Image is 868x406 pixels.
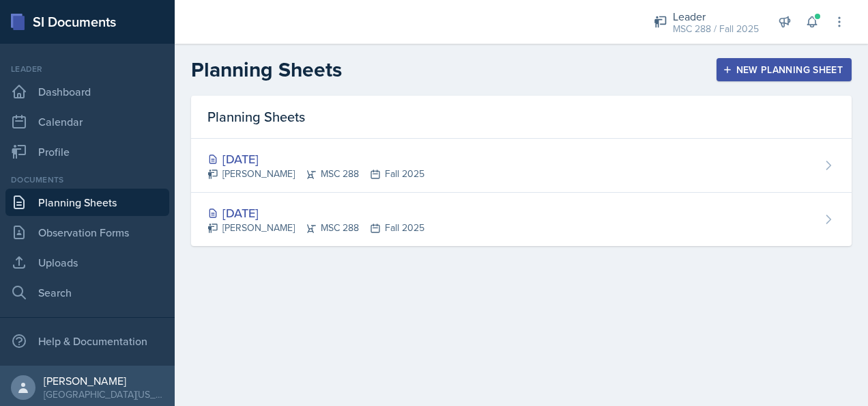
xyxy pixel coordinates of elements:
[717,58,852,81] button: New Planning Sheet
[207,221,424,235] div: [PERSON_NAME] MSC 288 Fall 2025
[5,327,169,355] div: Help & Documentation
[725,64,843,75] div: New Planning Sheet
[5,108,169,135] a: Calendar
[5,279,169,306] a: Search
[191,193,852,246] a: [DATE] [PERSON_NAME]MSC 288Fall 2025
[5,189,169,216] a: Planning Sheets
[44,388,164,401] div: [GEOGRAPHIC_DATA][US_STATE] in [GEOGRAPHIC_DATA]
[5,138,169,165] a: Profile
[207,150,424,168] div: [DATE]
[191,139,852,193] a: [DATE] [PERSON_NAME]MSC 288Fall 2025
[5,219,169,246] a: Observation Forms
[191,57,342,82] h2: Planning Sheets
[207,204,424,222] div: [DATE]
[5,63,169,75] div: Leader
[44,374,164,388] div: [PERSON_NAME]
[5,78,169,105] a: Dashboard
[207,167,424,181] div: [PERSON_NAME] MSC 288 Fall 2025
[673,22,759,36] div: MSC 288 / Fall 2025
[191,96,852,139] div: Planning Sheets
[5,249,169,276] a: Uploads
[673,8,759,25] div: Leader
[5,174,169,186] div: Documents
